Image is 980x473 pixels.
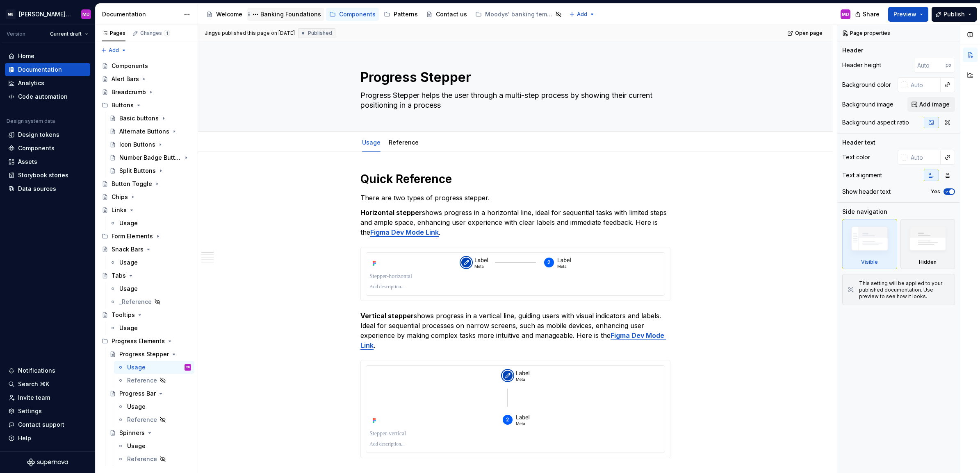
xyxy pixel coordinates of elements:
div: Search ⌘K [18,380,49,388]
input: Auto [907,77,941,92]
div: Header [842,46,863,54]
div: Progress Stepper [119,350,169,358]
button: Current draft [46,28,92,40]
div: Contact support [18,421,64,429]
div: Contact us [436,10,467,18]
a: Alternate Buttons [106,125,194,138]
button: Share [851,7,885,22]
div: Background image [842,100,893,109]
a: Supernova Logo [27,458,68,466]
div: MD [186,363,190,371]
div: Header height [842,61,881,69]
a: Open page [785,27,826,39]
div: Invite team [18,394,50,402]
a: Usage [114,439,194,453]
span: Preview [893,10,916,18]
a: UsageMD [114,361,194,374]
div: Header text [842,138,875,147]
button: Preview [888,7,928,22]
div: Buttons [98,99,194,112]
a: Components [98,59,194,72]
div: Analytics [18,79,44,87]
div: Progress Elements [112,337,165,345]
a: Home [5,50,90,63]
div: Progress Elements [98,335,194,348]
div: Banking Foundations [260,10,321,18]
div: Notifications [18,367,55,375]
strong: Vertical stepper [360,312,414,320]
a: Patterns [381,8,421,21]
div: Usage [119,324,138,332]
button: MB[PERSON_NAME] Banking Fusion Design SystemMD [2,5,93,23]
a: Components [326,8,379,21]
div: MD [82,11,90,18]
a: Analytics [5,77,90,90]
input: Auto [914,58,946,72]
div: Documentation [102,10,180,18]
div: Documentation [18,66,62,74]
div: Components [18,144,55,152]
div: Components [112,62,148,70]
a: Icon Buttons [106,138,194,151]
a: Code automation [5,90,90,103]
a: Usage [106,282,194,295]
div: published this page on [DATE] [222,30,295,36]
div: Page tree [203,6,565,23]
label: Yes [931,188,940,195]
span: Jingyu [205,30,221,36]
a: Reference [114,413,194,426]
div: Code automation [18,93,68,101]
button: Add [98,45,129,56]
a: Invite team [5,391,90,404]
div: MD [842,11,849,18]
div: Chips [112,193,128,201]
div: Reference [127,455,157,463]
button: Search ⌘K [5,378,90,391]
span: Published [308,30,332,36]
a: Progress Bar [106,387,194,400]
div: Usage [359,134,384,151]
div: Icon Buttons [119,140,155,149]
div: Text color [842,153,870,161]
a: Storybook stories [5,169,90,182]
div: Welcome [216,10,242,18]
div: Background color [842,81,891,89]
div: Tabs [112,272,126,280]
div: Links [112,206,127,214]
a: Split Buttons [106,164,194,177]
div: Help [18,434,31,442]
a: Reference [389,139,419,146]
strong: Horizontal stepper [360,208,422,217]
a: Reference [114,453,194,466]
button: Add [567,9,597,20]
a: Alert Bars [98,72,194,86]
a: Settings [5,405,90,418]
a: Components [5,142,90,155]
a: Documentation [5,63,90,76]
button: Publish [932,7,977,22]
span: 1 [164,30,170,36]
div: Reference [127,416,157,424]
div: Text alignment [842,171,882,179]
a: Breadcrumb [98,86,194,99]
a: Banking Foundations [247,8,324,21]
div: Hidden [919,259,937,265]
div: Form Elements [98,230,194,243]
a: Tabs [98,269,194,282]
div: MB [6,9,16,19]
div: Form Elements [112,232,153,240]
div: Usage [127,442,146,450]
div: Breadcrumb [112,88,146,96]
div: Usage [127,403,146,411]
input: Auto [907,150,941,165]
span: Add [109,47,119,54]
div: Settings [18,407,42,415]
textarea: Progress Stepper helps the user through a multi-step process by showing their current positioning... [359,89,669,112]
a: Basic buttons [106,112,194,125]
a: Tooltips [98,308,194,321]
a: Number Badge Buttons [106,151,194,164]
div: Visible [842,219,897,269]
a: Figma Dev Mode Link [370,228,439,236]
a: Usage [106,321,194,335]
